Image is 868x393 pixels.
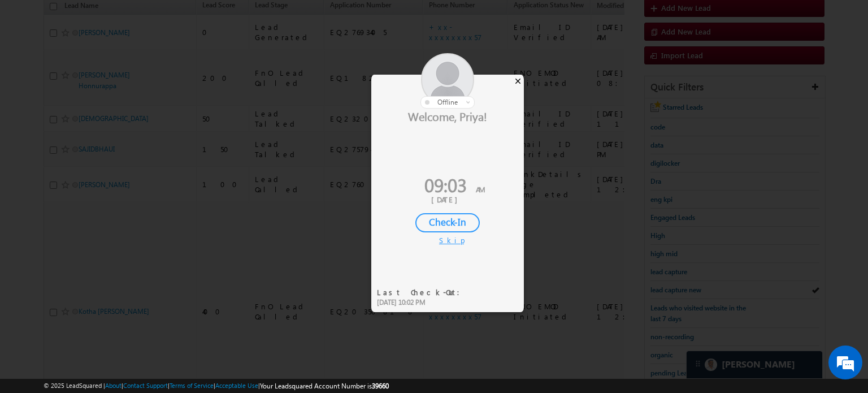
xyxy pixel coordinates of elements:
[380,195,515,205] div: [DATE]
[377,297,467,308] div: [DATE] 10:02 PM
[215,382,258,389] a: Acceptable Use
[476,184,485,194] span: AM
[439,235,456,245] div: Skip
[377,287,467,297] div: Last Check-Out:
[123,382,168,389] a: Contact Support
[105,382,121,389] a: About
[260,382,389,390] span: Your Leadsquared Account Number is
[415,213,480,232] div: Check-In
[371,109,524,123] div: Welcome, Priya!
[424,172,467,197] span: 09:03
[372,382,389,390] span: 39660
[170,382,214,389] a: Terms of Service
[437,98,458,106] span: offline
[512,75,524,87] div: ×
[44,381,389,391] span: © 2025 LeadSquared | | | | |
